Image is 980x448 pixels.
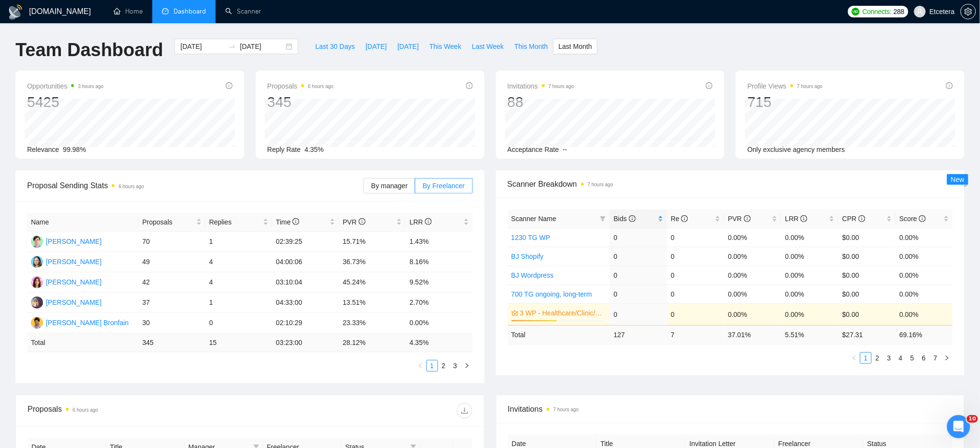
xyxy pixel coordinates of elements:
[838,284,895,303] td: $0.00
[896,266,953,284] td: 0.00%
[339,232,406,252] td: 15.71%
[73,407,98,413] time: 6 hours ago
[31,257,102,265] a: VY[PERSON_NAME]
[46,297,102,308] div: [PERSON_NAME]
[553,39,597,54] button: Last Month
[359,218,366,225] span: info-circle
[520,308,604,318] a: 3 WP - Healthcare/Clinic/Wellness/Beauty (Dima N)
[895,353,906,363] a: 4
[397,41,419,52] span: [DATE]
[63,146,86,153] span: 99.98%
[31,256,43,268] img: VY
[667,284,724,303] td: 0
[919,353,929,363] a: 6
[863,6,892,17] span: Connects:
[907,352,918,364] li: 5
[406,232,472,252] td: 1.43%
[339,252,406,272] td: 36.73%
[781,228,838,247] td: 0.00%
[508,80,574,92] span: Invitations
[46,317,129,328] div: [PERSON_NAME] Bronfain
[896,284,953,303] td: 0.00%
[426,360,438,372] li: 1
[424,39,467,54] button: This Week
[339,313,406,333] td: 23.33%
[472,41,504,52] span: Last Week
[406,313,472,333] td: 0.00%
[15,39,163,61] h1: Team Dashboard
[514,41,548,52] span: This Month
[205,313,272,333] td: 0
[848,352,860,364] li: Previous Page
[930,352,941,364] li: 7
[272,333,339,352] td: 03:23:00
[225,7,261,15] a: searchScanner
[406,252,472,272] td: 8.16%
[919,215,926,222] span: info-circle
[512,234,551,241] a: 1230 TG WP
[31,297,43,309] img: PS
[31,236,43,248] img: DM
[558,41,592,52] span: Last Month
[406,333,472,352] td: 4.35 %
[138,333,205,352] td: 345
[272,252,339,272] td: 04:00:06
[138,213,205,232] th: Proposals
[781,247,838,266] td: 0.00%
[308,84,334,89] time: 6 hours ago
[930,353,941,363] a: 7
[512,271,554,279] a: BJ Wordpress
[205,232,272,252] td: 1
[228,43,236,50] span: to
[427,360,438,371] a: 1
[457,407,472,415] span: download
[838,228,895,247] td: $0.00
[339,272,406,293] td: 45.24%
[724,284,781,303] td: 0.00%
[838,325,895,344] td: $ 27.31
[31,318,129,326] a: DB[PERSON_NAME] Bronfain
[961,8,976,15] a: setting
[724,303,781,325] td: 0.00%
[918,352,930,364] li: 6
[410,218,432,226] span: LRR
[610,325,667,344] td: 127
[305,146,324,153] span: 4.35%
[848,352,860,364] button: left
[467,39,509,54] button: Last Week
[205,293,272,313] td: 1
[293,218,299,225] span: info-circle
[46,236,102,247] div: [PERSON_NAME]
[78,84,103,89] time: 3 hours ago
[425,218,432,225] span: info-circle
[439,360,449,371] a: 2
[366,41,387,52] span: [DATE]
[747,93,823,111] div: 715
[240,41,284,52] input: End date
[27,146,59,153] span: Relevance
[549,84,574,89] time: 7 hours ago
[27,80,103,92] span: Opportunities
[554,407,579,412] time: 7 hours ago
[46,256,102,267] div: [PERSON_NAME]
[461,360,473,372] button: right
[961,4,976,19] button: setting
[276,218,299,226] span: Time
[600,216,606,222] span: filter
[884,353,894,363] a: 3
[598,211,608,226] span: filter
[944,355,950,361] span: right
[896,228,953,247] td: 0.00%
[872,352,883,364] li: 2
[114,7,143,15] a: homeHome
[785,215,807,223] span: LRR
[138,252,205,272] td: 49
[174,7,206,15] span: Dashboard
[872,353,883,363] a: 2
[838,266,895,284] td: $0.00
[228,43,236,50] span: swap-right
[27,93,103,111] div: 5425
[681,215,688,222] span: info-circle
[339,293,406,313] td: 13.51%
[226,82,233,89] span: info-circle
